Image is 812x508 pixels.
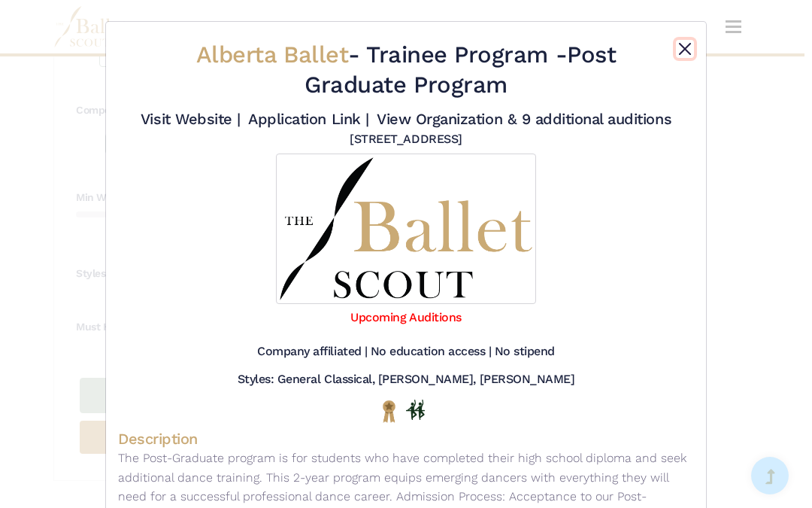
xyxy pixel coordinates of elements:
[238,372,575,388] h5: Styles: General Classical, [PERSON_NAME], [PERSON_NAME]
[371,344,492,360] h5: No education access |
[166,40,646,100] h2: - Post Graduate Program
[350,132,462,148] h5: [STREET_ADDRESS]
[196,41,348,68] span: Alberta Ballet
[350,310,461,324] a: Upcoming Auditions
[366,41,567,68] span: Trainee Program -
[257,344,367,360] h5: Company affiliated |
[141,110,241,128] a: Visit Website |
[380,400,398,423] img: National
[377,110,671,128] a: View Organization & 9 additional auditions
[276,154,535,304] img: Logo
[118,429,694,449] h4: Description
[248,110,368,128] a: Application Link |
[676,40,694,58] button: Close
[495,344,555,360] h5: No stipend
[406,400,425,419] img: In Person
